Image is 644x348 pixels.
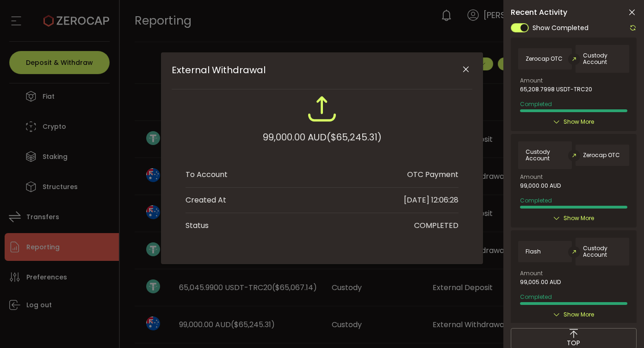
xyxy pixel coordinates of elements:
span: Flash [526,248,541,255]
span: 99,000.00 AUD [520,183,561,189]
span: 65,208.7998 USDT-TRC20 [520,86,592,93]
span: Zerocap OTC [583,152,620,158]
div: 99,000.00 AUD [263,129,382,146]
span: External Withdrawal [172,64,442,76]
div: To Account [186,169,228,180]
div: OTC Payment [407,169,458,180]
button: Close [458,62,474,78]
span: Custody Account [526,149,564,162]
span: Custody Account [583,245,622,258]
span: 99,005.00 AUD [520,279,561,285]
span: Completed [520,100,552,108]
span: Amount [520,174,543,180]
span: Show Completed [533,23,588,33]
span: Amount [520,78,543,83]
span: Zerocap OTC [526,56,563,62]
span: Custody Account [583,52,622,65]
span: Show More [563,214,594,223]
span: Show More [563,117,594,127]
span: Amount [520,271,543,276]
span: Completed [520,196,552,204]
div: Status [186,220,209,231]
div: COMPLETED [414,220,458,231]
iframe: Chat Widget [534,248,644,348]
span: Recent Activity [511,9,567,16]
div: [DATE] 12:06:28 [404,195,458,206]
div: Created At [186,195,226,206]
span: Completed [520,293,552,301]
span: ($65,245.31) [327,129,382,146]
div: External Withdrawal [161,52,483,264]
